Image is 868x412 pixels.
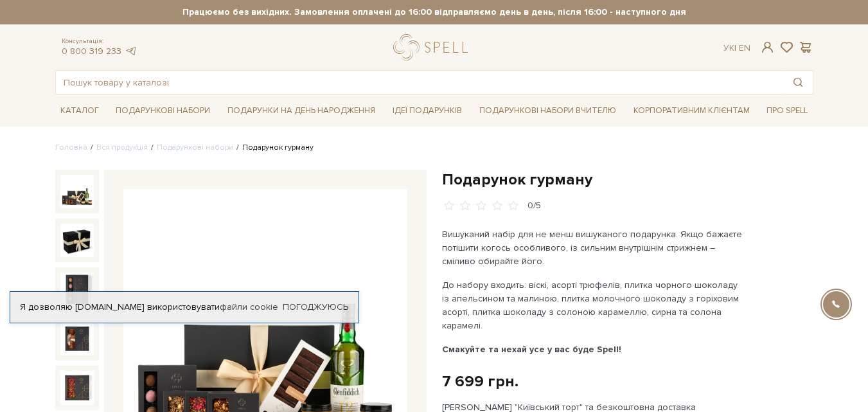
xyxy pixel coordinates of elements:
[157,143,233,152] a: Подарункові набори
[393,34,474,60] a: logo
[55,101,104,121] a: Каталог
[723,42,750,54] div: Ук
[739,42,750,53] a: En
[442,228,743,268] p: Вишуканий набір для не менш вишуканого подарунка. Якщо бажаєте потішити когось особливого, із сил...
[734,42,736,53] span: |
[761,101,813,121] a: Про Spell
[62,46,121,57] a: 0 800 319 233
[62,37,137,46] span: Консультація:
[220,301,278,312] a: файли cookie
[60,224,94,257] img: Подарунок гурману
[222,101,380,121] a: Подарунки на День народження
[233,142,314,154] li: Подарунок гурману
[60,273,94,306] img: Подарунок гурману
[442,278,743,332] p: До набору входить: віскі, асорті трюфелів, плитка чорного шоколаду із апельсином та малиною, плит...
[60,371,94,404] img: Подарунок гурману
[474,100,621,121] a: Подарункові набори Вчителю
[283,301,348,313] a: Погоджуюсь
[111,101,215,121] a: Подарункові набори
[60,175,94,208] img: Подарунок гурману
[125,46,137,57] a: telegram
[783,71,813,94] button: Пошук товару у каталозі
[628,101,755,121] a: Корпоративним клієнтам
[56,71,783,94] input: Пошук товару у каталозі
[55,143,87,152] a: Головна
[60,322,94,355] img: Подарунок гурману
[442,170,813,190] h1: Подарунок гурману
[442,372,518,391] div: 7 699 грн.
[387,101,467,121] a: Ідеї подарунків
[55,6,813,18] strong: Працюємо без вихідних. Замовлення оплачені до 16:00 відправляємо день в день, після 16:00 - насту...
[96,143,148,152] a: Вся продукція
[527,200,541,212] div: 0/5
[442,344,621,355] b: Смакуйте та нехай усе у вас буде Spell!
[10,301,359,313] div: Я дозволяю [DOMAIN_NAME] використовувати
